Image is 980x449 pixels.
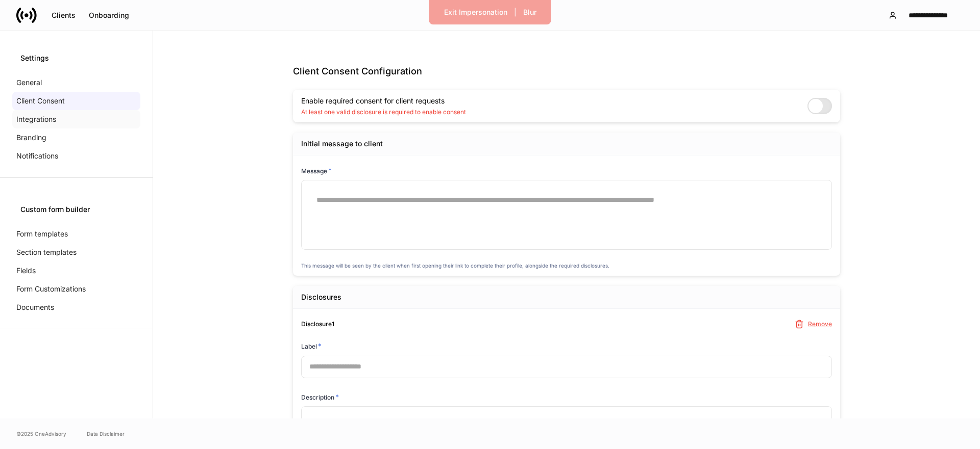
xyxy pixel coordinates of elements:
[12,298,140,316] a: Documents
[796,320,832,329] button: Remove
[16,302,54,312] p: Documents
[16,247,77,257] p: Section templates
[523,9,536,16] div: Blur
[301,96,466,106] p: Enable required consent for client requests
[301,261,832,270] p: This message will be seen by the client when first opening their link to complete their profile, ...
[12,73,140,92] a: General
[12,243,140,261] a: Section templates
[301,139,383,149] div: Initial message to client
[16,96,65,106] p: Client Consent
[16,430,66,438] span: © 2025 OneAdvisory
[808,321,832,327] div: Remove
[12,110,140,128] a: Integrations
[12,92,140,110] a: Client Consent
[301,292,341,302] div: Disclosures
[444,9,507,16] div: Exit Impersonation
[293,65,840,77] h4: Client Consent Configuration
[16,133,46,143] p: Branding
[16,284,86,294] p: Form Customizations
[437,4,514,20] button: Exit Impersonation
[517,4,543,20] button: Blur
[12,261,140,280] a: Fields
[301,166,332,176] h6: Message
[12,225,140,243] a: Form templates
[20,204,132,215] div: Custom form builder
[20,53,132,63] div: Settings
[87,430,125,438] a: Data Disclaimer
[16,151,58,161] p: Notifications
[301,319,334,329] h6: Disclosure 1
[12,147,140,165] a: Notifications
[16,77,42,88] p: General
[301,392,339,402] h6: Description
[52,12,76,19] div: Clients
[82,7,136,23] button: Onboarding
[12,280,140,298] a: Form Customizations
[301,341,322,351] h6: Label
[12,128,140,147] a: Branding
[89,12,129,19] div: Onboarding
[16,114,56,124] p: Integrations
[16,266,36,276] p: Fields
[301,108,466,116] p: At least one valid disclosure is required to enable consent
[16,229,68,239] p: Form templates
[45,7,82,23] button: Clients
